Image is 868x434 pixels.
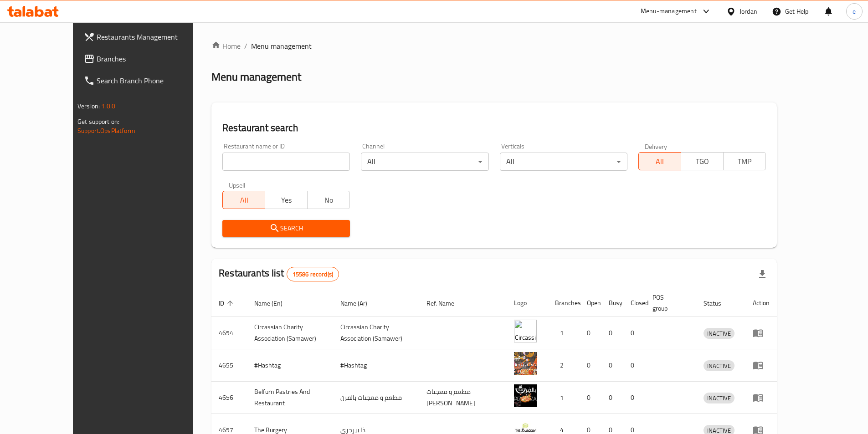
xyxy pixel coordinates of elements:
span: Menu management [251,41,312,51]
li: / [244,41,247,51]
td: 0 [623,382,645,414]
td: 4656 [211,382,247,414]
th: Busy [601,289,623,317]
button: Yes [265,191,308,209]
th: Open [580,289,601,317]
button: All [222,191,265,209]
a: Support.OpsPlatform [77,125,135,137]
button: All [638,152,681,170]
span: INACTIVE [704,328,734,339]
th: Logo [507,289,548,317]
div: INACTIVE [704,393,734,403]
span: Branches [97,53,211,64]
td: 2 [548,349,580,382]
td: 0 [580,349,601,382]
span: Restaurants Management [97,31,211,42]
td: 4654 [211,317,247,349]
a: Search Branch Phone [77,70,218,92]
span: POS group [652,292,685,314]
td: 0 [623,349,645,382]
span: Name (En) [254,298,294,309]
span: All [226,194,262,207]
h2: Menu management [211,70,301,84]
span: INACTIVE [704,393,734,403]
td: 1 [548,382,580,414]
div: Menu [753,327,770,338]
td: 0 [623,317,645,349]
a: Home [211,41,241,51]
input: Search for restaurant name or ID.. [222,153,350,171]
div: Menu-management [641,6,697,17]
a: Branches [77,48,218,70]
td: مطعم و معجنات بالفرن [333,382,419,414]
img: Belfurn Pastries And Restaurant [514,384,537,407]
span: No [311,194,346,207]
span: Version: [77,100,100,112]
button: No [307,191,350,209]
span: Status [704,298,733,309]
div: All [500,153,627,171]
td: 0 [580,317,601,349]
span: TMP [727,155,762,168]
span: All [642,155,678,168]
span: Name (Ar) [340,298,379,309]
span: Yes [269,194,304,207]
td: 4655 [211,349,247,382]
th: Closed [623,289,645,317]
td: 0 [601,382,623,414]
td: 0 [580,382,601,414]
span: Get support on: [77,116,119,128]
span: 1.0.0 [101,100,115,112]
div: INACTIVE [704,360,734,371]
span: ID [219,298,236,309]
div: Total records count [287,267,339,281]
div: Menu [753,392,770,403]
td: ​Circassian ​Charity ​Association​ (Samawer) [333,317,419,349]
div: Export file [751,263,773,285]
div: INACTIVE [704,328,734,339]
td: Belfurn Pastries And Restaurant [247,382,333,414]
img: ​Circassian ​Charity ​Association​ (Samawer) [514,320,537,342]
div: Jordan [740,6,757,16]
th: Action [745,289,777,317]
th: Branches [548,289,580,317]
td: #Hashtag [333,349,419,382]
button: TMP [723,152,766,170]
label: Delivery [645,143,668,149]
td: مطعم و معجنات [PERSON_NAME] [419,382,507,414]
div: Menu [753,360,770,371]
td: 0 [601,317,623,349]
div: All [361,153,488,171]
img: #Hashtag [514,352,537,375]
nav: breadcrumb [211,41,777,51]
span: Search Branch Phone [97,75,211,86]
span: TGO [685,155,720,168]
a: Restaurants Management [77,26,218,48]
span: INACTIVE [704,361,734,371]
button: TGO [681,152,724,170]
td: 0 [601,349,623,382]
td: #Hashtag [247,349,333,382]
label: Upsell [229,182,246,188]
button: Search [222,220,350,237]
span: Ref. Name [426,298,466,309]
span: 15586 record(s) [287,270,339,279]
h2: Restaurant search [222,121,766,135]
td: ​Circassian ​Charity ​Association​ (Samawer) [247,317,333,349]
h2: Restaurants list [219,266,339,281]
span: Search [230,223,343,234]
td: 1 [548,317,580,349]
span: e [853,6,856,16]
